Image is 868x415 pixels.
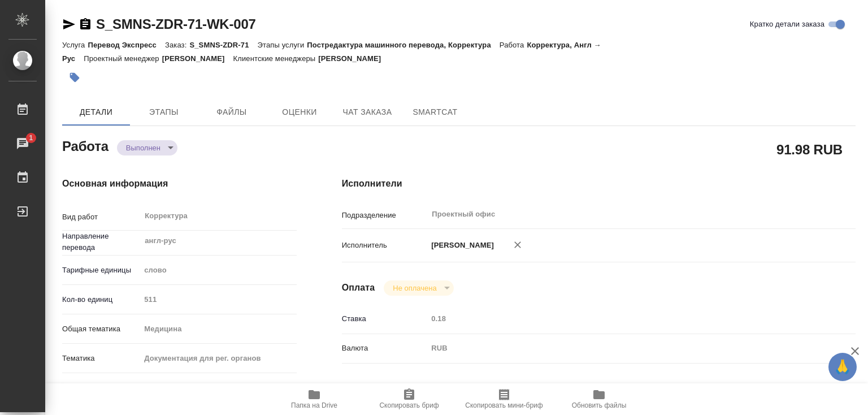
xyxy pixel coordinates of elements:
p: Тематика [62,353,140,364]
div: Медицина [140,319,296,339]
input: Пустое поле [427,310,813,327]
p: Работа [500,41,527,49]
button: 🙏 [828,353,857,381]
button: Скопировать мини-бриф [457,383,552,415]
div: RUB [427,339,813,358]
p: Направление перевода [62,231,140,253]
p: Кол-во единиц [62,294,140,305]
p: Вид работ [62,211,140,223]
span: Папка на Drive [291,401,337,409]
span: 🙏 [833,355,852,379]
button: Скопировать ссылку для ЯМессенджера [62,18,76,31]
p: Общая тематика [62,323,140,335]
button: Выполнен [123,143,164,153]
span: Этапы [137,105,191,119]
button: Добавить тэг [62,65,87,90]
p: [PERSON_NAME] [318,54,389,63]
h4: Исполнители [342,177,856,191]
h2: 91.98 RUB [776,140,843,159]
p: Клиентские менеджеры [233,54,319,63]
input: Пустое поле [140,291,296,308]
span: Нотариальный заказ [79,382,150,394]
span: Скопировать бриф [379,401,439,409]
p: Валюта [342,343,428,354]
p: Постредактура машинного перевода, Корректура [307,41,499,49]
button: Удалить исполнителя [505,232,530,257]
p: Подразделение [342,210,428,221]
h4: Дополнительно [342,382,856,395]
div: Документация для рег. органов [140,349,296,368]
p: [PERSON_NAME] [427,240,494,251]
span: 1 [22,132,40,144]
span: Кратко детали заказа [750,19,824,30]
h2: Работа [62,135,108,155]
span: Скопировать мини-бриф [465,401,542,409]
div: слово [140,261,296,280]
h4: Оплата [342,281,375,295]
button: Не оплачена [389,283,440,293]
span: Обновить файлы [572,401,627,409]
button: Скопировать бриф [362,383,457,415]
p: S_SMNS-ZDR-71 [189,41,257,49]
div: Выполнен [384,280,453,296]
p: Исполнитель [342,240,428,251]
button: Обновить файлы [552,383,646,415]
span: Детали [69,105,123,119]
p: Проектный менеджер [84,54,162,63]
button: Скопировать ссылку [79,18,92,31]
p: Заказ: [165,41,189,49]
p: Ставка [342,313,428,325]
p: Тарифные единицы [62,265,140,276]
span: Чат заказа [340,105,394,119]
span: Файлы [205,105,259,119]
p: [PERSON_NAME] [162,54,233,63]
p: Перевод Экспресс [88,41,165,49]
p: Услуга [62,41,88,49]
button: Папка на Drive [267,383,362,415]
a: 1 [3,129,42,158]
a: S_SMNS-ZDR-71-WK-007 [96,16,256,32]
div: Выполнен [117,140,177,155]
span: SmartCat [408,105,462,119]
h4: Основная информация [62,177,297,191]
p: Этапы услуги [258,41,307,49]
span: Оценки [272,105,327,119]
